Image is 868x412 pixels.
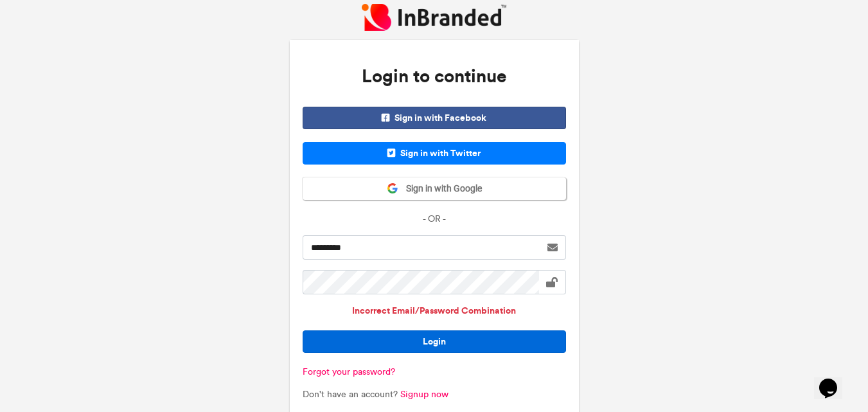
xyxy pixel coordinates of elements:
span: Sign in with Facebook [303,107,566,129]
iframe: chat widget [814,361,855,399]
p: Don't have an account? [303,388,566,401]
p: - OR - [303,213,566,226]
h3: Login to continue [303,53,566,100]
p: Incorrect email/password combination [303,305,566,330]
span: Sign in with Google [398,183,482,195]
span: Sign in with Twitter [303,142,566,165]
button: Sign in with Google [303,177,566,200]
a: Signup now [400,389,448,400]
a: Forgot your password? [303,366,395,377]
img: InBranded Logo [362,4,506,30]
button: Login [303,330,566,353]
